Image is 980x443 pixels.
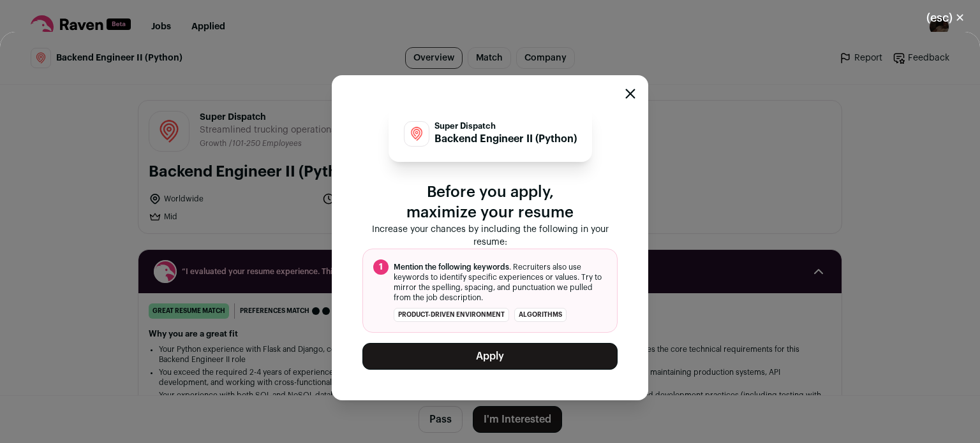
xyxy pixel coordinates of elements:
[514,308,567,322] li: algorithms
[362,223,618,249] p: Increase your chances by including the following in your resume:
[362,182,618,223] p: Before you apply, maximize your resume
[394,262,607,303] span: . Recruiters also use keywords to identify specific experiences or values. Try to mirror the spel...
[373,259,389,275] span: 1
[405,122,429,146] img: e0f105cd4e9cb520c77628710808ac5f882decb0284b35ec94252cc6f1c6a755.png
[911,4,980,32] button: Close modal
[625,89,635,99] button: Close modal
[394,308,509,322] li: product-driven environment
[394,263,509,271] span: Mention the following keywords
[434,121,577,131] p: Super Dispatch
[434,131,577,147] p: Backend Engineer II (Python)
[362,343,618,370] button: Apply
